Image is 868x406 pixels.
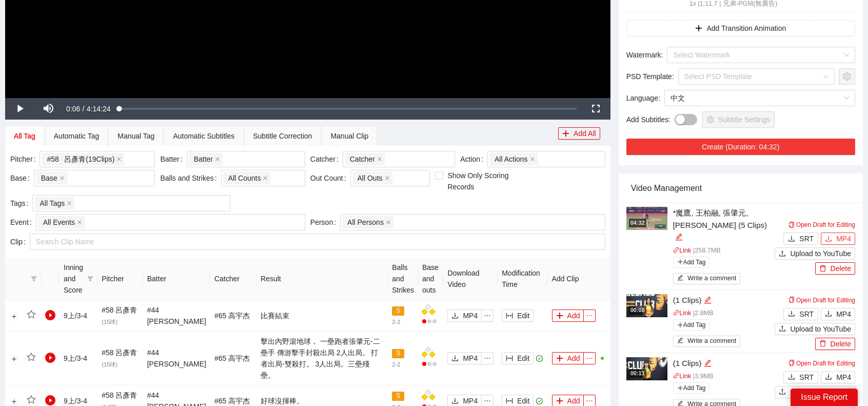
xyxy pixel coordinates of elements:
[704,359,712,367] span: edit
[675,233,683,241] span: edit
[673,382,710,394] span: Add Tag
[45,395,55,405] span: play-circle
[548,258,610,300] th: Add Clip
[10,355,18,363] button: Expand row
[775,386,855,398] button: uploadUpload to YouTube
[556,312,563,320] span: plus
[83,105,85,113] span: /
[836,233,851,244] span: MP4
[788,360,795,366] span: copy
[27,395,36,404] span: star
[673,373,692,380] a: linkLink
[10,312,18,320] button: Expand row
[377,157,382,162] span: close
[788,222,795,228] span: copy
[536,355,543,362] span: check-circle
[451,312,459,320] span: download
[85,260,95,298] span: filter
[97,258,143,300] th: Pitcher
[670,90,849,106] span: 中文
[799,233,814,244] span: SRT
[626,114,670,125] span: Add Subtitles :
[582,98,610,120] button: Fullscreen
[631,173,851,203] div: Video Management
[506,312,513,320] span: column-width
[783,371,818,383] button: downloadSRT
[310,214,340,230] label: Person
[443,258,498,300] th: Download Video
[443,170,530,192] span: Show Only Scoring Records
[626,49,663,61] span: Watermark :
[392,306,404,316] span: S
[584,355,595,362] span: ellipsis
[788,221,855,228] a: Open Draft for Editing
[675,231,683,243] div: Edit
[562,130,569,138] span: plus
[482,312,493,319] span: ellipsis
[102,349,137,368] span: # 58 呂彥青
[194,153,213,165] span: Batter
[783,308,818,320] button: downloadSRT
[695,25,702,33] span: plus
[673,246,775,256] p: | 258.7 MB
[821,308,855,320] button: downloadMP4
[788,310,795,318] span: download
[506,397,513,405] span: column-width
[392,392,404,401] span: S
[14,130,35,142] div: All Tag
[704,357,712,370] div: Edit
[10,151,40,167] label: Pitcher
[790,248,851,259] span: Upload to YouTube
[347,217,384,228] span: All Persons
[626,92,660,104] span: Language :
[330,130,368,142] div: Manual Clip
[825,310,832,318] span: download
[673,207,775,243] div: *魔鷹, 王柏融, 張肇元, [PERSON_NAME] (5 Clips)
[418,258,443,300] th: Base and outs
[839,68,855,85] button: setting
[788,360,855,367] a: Open Draft for Editing
[45,353,55,363] span: play-circle
[147,349,206,368] span: # 44 [PERSON_NAME]
[67,201,72,206] span: close
[788,297,795,303] span: copy
[775,323,855,335] button: uploadUpload to YouTube
[629,306,646,315] div: 00:08
[790,386,851,398] span: Upload to YouTube
[626,71,674,82] span: PSD Template :
[41,172,57,184] span: Base
[677,337,684,345] span: edit
[257,332,388,385] td: 擊出內野滾地球， 一壘跑者張肇元-二壘手 傳游擊手封殺出局 2人出局。 打者出局-雙殺打。 3人出局。三壘殘壘。
[451,355,459,363] span: download
[583,310,596,322] button: ellipsis
[552,352,584,364] button: plusAdd
[626,139,855,155] button: Create (Duration: 04:32)
[677,275,684,282] span: edit
[463,310,478,321] span: MP4
[460,151,487,167] label: Action
[143,258,210,300] th: Batter
[392,319,400,325] span: 2 - 2
[5,98,34,120] button: Play
[215,157,220,162] span: close
[626,207,667,230] img: cfd1f926-b94e-4e08-b48c-f6e4ef429ca3.jpg
[10,397,18,405] button: Expand row
[228,172,261,184] span: All Counts
[350,153,375,165] span: Catcher
[815,262,855,275] button: deleteDelete
[87,276,93,282] span: filter
[160,170,221,186] label: Balls and Strikes
[463,353,478,364] span: MP4
[815,338,855,350] button: deleteDelete
[45,310,55,320] span: play-circle
[117,130,154,142] div: Manual Tag
[506,355,513,363] span: column-width
[791,389,858,406] div: Issue Report
[31,276,37,282] span: filter
[836,308,851,320] span: MP4
[64,312,87,320] span: 9 上 / 3 - 4
[60,176,65,181] span: close
[386,220,391,225] span: close
[34,98,63,120] button: Mute
[673,247,680,254] span: link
